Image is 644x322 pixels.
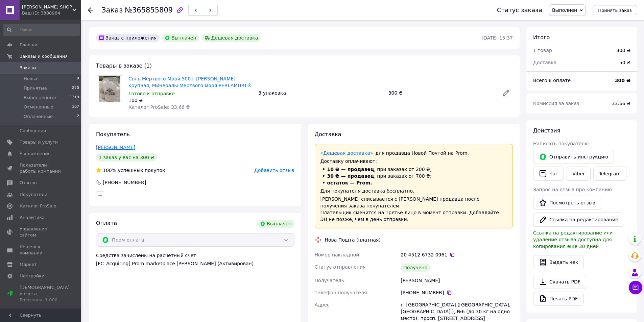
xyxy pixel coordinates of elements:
[533,60,556,65] span: Доставка
[320,150,373,156] a: «Дешевая доставка»
[128,104,190,110] span: Каталог ProSale: 33.66 ₴
[20,262,37,268] span: Маркет
[593,167,626,181] a: Telegram
[20,42,39,48] span: Главная
[20,53,68,59] span: Заказы и сообщения
[70,95,79,101] span: 1319
[20,65,36,71] span: Заказы
[72,85,79,91] span: 220
[533,78,571,83] span: Всего к оплате
[593,5,637,15] button: Принять заказ
[20,162,63,174] span: Показатели работы компании
[533,292,583,306] a: Печать PDF
[320,166,507,173] li: , при заказах от 200 ₴;
[615,55,635,70] div: 50 ₴
[24,76,39,82] span: Новые
[20,284,70,303] span: [DEMOGRAPHIC_DATA] и счета
[320,150,507,156] div: для продавца Новой Почтой на Prom.
[257,220,294,228] div: Выплачен
[401,264,430,272] div: Получено
[20,226,63,238] span: Управление сайтом
[20,215,45,221] span: Аналитика
[202,34,261,42] div: Дешевая доставка
[99,76,120,102] img: Соль Мертвого Моря 500 г Израиль крупная, Минералы Мертвого моря PERLAMURT®
[77,76,79,82] span: 0
[256,88,385,98] div: 3 упаковка
[96,145,135,150] a: [PERSON_NAME]
[101,6,123,14] span: Заказ
[96,220,117,226] span: Оплата
[320,196,507,223] div: [PERSON_NAME] списывается с [PERSON_NAME] продавца после получения заказа покупателем. Плательщик...
[315,278,344,283] span: Получатель
[24,114,53,120] span: Оплаченные
[499,86,513,100] a: Редактировать
[20,297,70,303] div: Prom микс 1 000
[482,35,513,41] time: [DATE] 15:37
[20,128,46,134] span: Сообщения
[327,173,374,179] span: 30 ₴ — продавец
[533,127,560,134] span: Действия
[320,173,507,179] li: , при заказах от 700 ₴;
[96,153,157,162] div: 1 заказ у вас на 300 ₴
[598,8,632,13] span: Принять заказ
[96,252,294,267] div: Средства зачислены на расчетный счет
[20,244,63,256] span: Кошелек компании
[102,179,147,186] div: [PHONE_NUMBER]
[533,255,584,269] button: Выдать чек
[128,76,252,88] a: Соль Мертвого Моря 500 г [PERSON_NAME] крупная, Минералы Мертвого моря PERLAMURT®
[72,104,79,110] span: 107
[128,97,253,104] div: 100 ₴
[20,192,47,198] span: Покупатели
[386,88,497,98] div: 300 ₴
[615,78,630,83] b: 300 ₴
[533,213,624,227] button: Ссылка на редактирование
[533,196,601,210] a: Посмотреть отзыв
[552,7,577,13] span: Выполнен
[96,63,152,69] span: Товары в заказе (1)
[399,274,514,287] div: [PERSON_NAME]
[24,95,56,101] span: Выполненные
[315,131,341,138] span: Доставка
[24,85,47,91] span: Принятые
[320,188,507,194] div: Для покупателя доставка бесплатно.
[533,275,586,289] a: Скачать PDF
[20,151,50,157] span: Уведомления
[77,114,79,120] span: 2
[315,290,367,295] span: Телефон получателя
[616,47,630,54] div: 300 ₴
[533,101,579,106] span: Комиссия за заказ
[88,7,93,14] div: Вернуться назад
[315,252,359,257] span: Номер накладной
[3,24,80,36] input: Поиск
[533,34,550,41] span: Итого
[323,237,382,243] div: Нова Пошта (платная)
[320,158,507,165] div: Доставку оплачивают:
[315,264,366,270] span: Статус отправления
[96,34,159,42] div: Заказ с приложения
[20,139,58,145] span: Товары и услуги
[162,34,199,42] div: Выплачен
[533,230,613,249] span: Ссылка на редактирование или удаление отзыва доступна для копирования еще 30 дней
[20,273,44,279] span: Настройки
[22,10,81,16] div: Ваш ID: 3388964
[533,167,564,181] button: Чат
[96,131,130,138] span: Покупатель
[497,7,542,14] div: Статус заказа
[96,260,294,267] div: [FC_Acquiring] Prom marketplace [PERSON_NAME] (Активирован)
[125,6,173,14] span: №365855809
[315,302,330,307] span: Адрес
[20,180,38,186] span: Отзывы
[96,167,165,174] div: успешных покупок
[24,104,53,110] span: Отмененные
[567,167,590,181] a: Viber
[629,281,642,294] button: Чат с покупателем
[20,203,56,209] span: Каталог ProSale
[254,168,294,173] span: Добавить отзыв
[22,4,73,10] span: VIROLA SHOP
[103,168,116,173] span: 100%
[128,91,175,96] span: Готово к отправке
[533,48,552,53] span: 1 товар
[327,167,374,172] span: 10 ₴ — продавец
[533,187,612,192] span: Запрос на отзыв про компанию
[612,101,630,106] span: 33.66 ₴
